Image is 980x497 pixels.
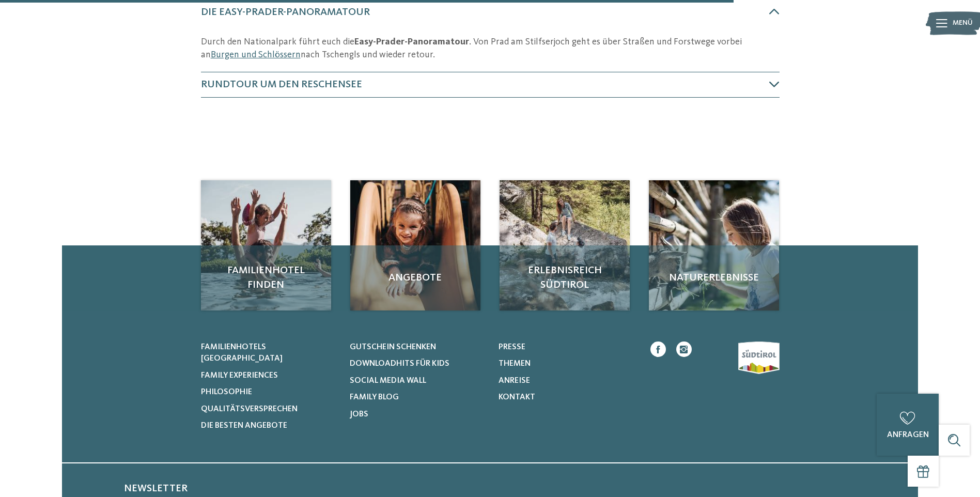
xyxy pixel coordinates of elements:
[201,80,362,90] span: Rundtour um den Reschensee
[649,180,779,310] img: Radurlaub im Vinschgau mit Berg- und Talfahrten
[201,36,780,61] p: Durch den Nationalpark führt euch die . Von Prad am Stilfserjoch geht es über Straßen und Forstwe...
[201,386,337,398] a: Philosophie
[350,375,486,386] a: Social Media Wall
[201,388,252,396] span: Philosophie
[350,377,426,385] span: Social Media Wall
[350,180,480,310] a: Radurlaub im Vinschgau mit Berg- und Talfahrten Angebote
[350,360,449,368] span: Downloadhits für Kids
[350,343,436,351] span: Gutschein schenken
[659,271,769,285] span: Naturerlebnisse
[354,37,469,46] strong: Easy-Prader-Panoramatour
[350,393,399,401] span: Family Blog
[499,392,634,403] a: Kontakt
[201,370,337,381] a: Family Experiences
[201,180,331,310] a: Radurlaub im Vinschgau mit Berg- und Talfahrten Familienhotel finden
[499,393,535,401] span: Kontakt
[499,358,634,369] a: Themen
[499,375,634,386] a: Anreise
[500,180,630,310] a: Radurlaub im Vinschgau mit Berg- und Talfahrten Erlebnisreich Südtirol
[350,410,368,418] span: Jobs
[887,431,929,439] span: anfragen
[201,7,370,18] span: Die Easy-Prader-Panoramatour
[350,341,486,353] a: Gutschein schenken
[211,50,301,59] a: Burgen und Schlössern
[211,263,321,292] span: Familienhotel finden
[499,343,525,351] span: Presse
[201,403,337,415] a: Qualitätsversprechen
[350,180,480,310] img: Radurlaub im Vinschgau mit Berg- und Talfahrten
[499,341,634,353] a: Presse
[201,422,287,430] span: Die besten Angebote
[201,420,337,431] a: Die besten Angebote
[499,360,531,368] span: Themen
[500,180,630,310] img: Radurlaub im Vinschgau mit Berg- und Talfahrten
[201,180,331,310] img: Radurlaub im Vinschgau mit Berg- und Talfahrten
[201,341,337,365] a: Familienhotels [GEOGRAPHIC_DATA]
[201,371,278,380] span: Family Experiences
[499,377,530,385] span: Anreise
[124,484,188,494] span: Newsletter
[350,358,486,369] a: Downloadhits für Kids
[361,271,470,285] span: Angebote
[201,343,283,363] span: Familienhotels [GEOGRAPHIC_DATA]
[510,263,619,292] span: Erlebnisreich Südtirol
[350,392,486,403] a: Family Blog
[350,409,486,420] a: Jobs
[201,405,298,413] span: Qualitätsversprechen
[877,394,939,456] a: anfragen
[649,180,779,310] a: Radurlaub im Vinschgau mit Berg- und Talfahrten Naturerlebnisse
